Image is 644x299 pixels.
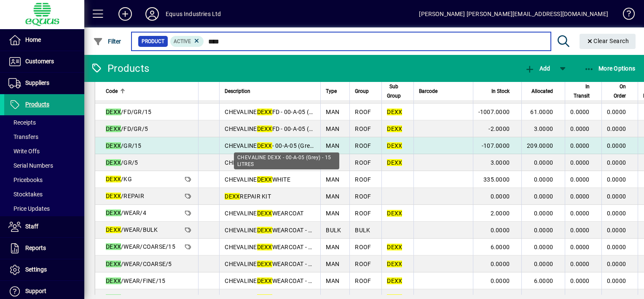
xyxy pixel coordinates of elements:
mat-chip: Activation Status: Active [170,36,204,47]
span: ROOF [355,210,371,217]
span: Group [355,87,369,96]
a: Home [4,30,84,51]
span: Staff [25,223,38,230]
span: 0.0000 [607,142,626,149]
span: CHEVALINE WHITE [225,176,290,183]
span: 209.0000 [527,142,553,149]
span: /WEAR/FINE/15 [106,277,165,284]
span: REPAIR KIT [225,193,271,200]
button: Add [523,61,552,76]
a: Stocktakes [4,187,84,201]
span: ROOF [355,277,371,284]
span: 0.0000 [570,261,590,267]
div: Code [106,87,193,96]
span: -107.0000 [482,142,510,149]
span: CHEVALINE WEARCOAT - FINE [225,277,321,284]
span: Barcode [419,87,437,96]
span: 0.0000 [607,176,626,183]
span: MAN [326,176,339,183]
span: 3.0000 [534,125,553,132]
a: Price Updates [4,201,84,216]
em: DEXX [257,176,272,183]
span: ROOF [355,261,371,267]
span: Description [225,87,250,96]
button: More Options [582,61,638,76]
div: Products [91,62,149,75]
a: Pricebooks [4,173,84,187]
span: 0.0000 [534,193,553,200]
span: 3.0000 [491,159,510,166]
span: 0.0000 [570,210,590,217]
span: ROOF [355,159,371,166]
span: In Transit [570,82,590,101]
span: /GR/5 [106,159,138,166]
em: DEXX [387,109,402,115]
span: 0.0000 [491,193,510,200]
span: In Stock [491,87,510,96]
span: 0.0000 [607,210,626,217]
span: Product [142,37,164,46]
span: ROOF [355,244,371,250]
span: 0.0000 [491,227,510,234]
em: DEXX [257,261,272,267]
em: DEXX [106,193,121,199]
span: 0.0000 [570,142,590,149]
span: Receipts [8,119,36,126]
button: Filter [91,34,123,49]
span: Code [106,87,118,96]
span: 0.0000 [607,261,626,267]
span: /KG [106,176,132,182]
span: 6.0000 [534,277,553,284]
div: In Transit [570,82,597,101]
span: Support [25,288,46,294]
span: MAN [326,193,339,200]
span: 0.0000 [607,159,626,166]
em: DEXX [257,109,272,115]
span: -2.0000 [488,125,510,132]
a: Reports [4,238,84,259]
span: Type [326,87,337,96]
span: 0.0000 [570,159,590,166]
span: 0.0000 [570,125,590,132]
a: Serial Numbers [4,158,84,173]
span: Home [25,36,41,43]
span: Products [25,101,49,108]
span: 0.0000 [607,193,626,200]
span: Customers [25,58,54,65]
span: CHEVALINE FD - 00-A-05 (Grey) - 15 LITRES [225,109,356,115]
span: 6.0000 [491,244,510,250]
a: Staff [4,216,84,237]
span: 0.0000 [607,227,626,234]
a: Receipts [4,115,84,130]
span: 0.0000 [491,277,510,284]
span: CHEVALINE - 00-A-05 (Grey) - 15 LITRES [225,142,347,149]
span: /REPAIR [106,193,144,199]
span: 0.0000 [534,261,553,267]
a: Suppliers [4,73,84,94]
em: DEXX [106,125,121,132]
em: DEXX [387,261,402,267]
em: DEXX [225,193,240,200]
span: Filter [93,38,121,45]
div: In Stock [478,87,518,96]
span: Suppliers [25,79,49,86]
a: Knowledge Base [617,2,633,29]
span: CHEVALINE WEARCOAT [225,210,303,217]
span: 335.0000 [483,176,510,183]
span: CHEVALINE FD - 00-A-05 (Grey) - 5 LITRES [225,125,353,132]
span: 0.0000 [534,210,553,217]
span: 0.0000 [570,176,590,183]
div: Allocated [527,87,561,96]
span: Add [525,65,550,72]
em: DEXX [387,125,402,132]
span: 0.0000 [534,159,553,166]
div: Equus Industries Ltd [166,7,221,21]
a: Write Offs [4,144,84,158]
em: DEXX [387,210,402,217]
span: BULK [355,227,370,234]
em: DEXX [257,142,272,149]
div: Sub Group [387,82,408,101]
span: -1007.0000 [478,109,510,115]
span: 0.0000 [607,109,626,115]
span: ROOF [355,109,371,115]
